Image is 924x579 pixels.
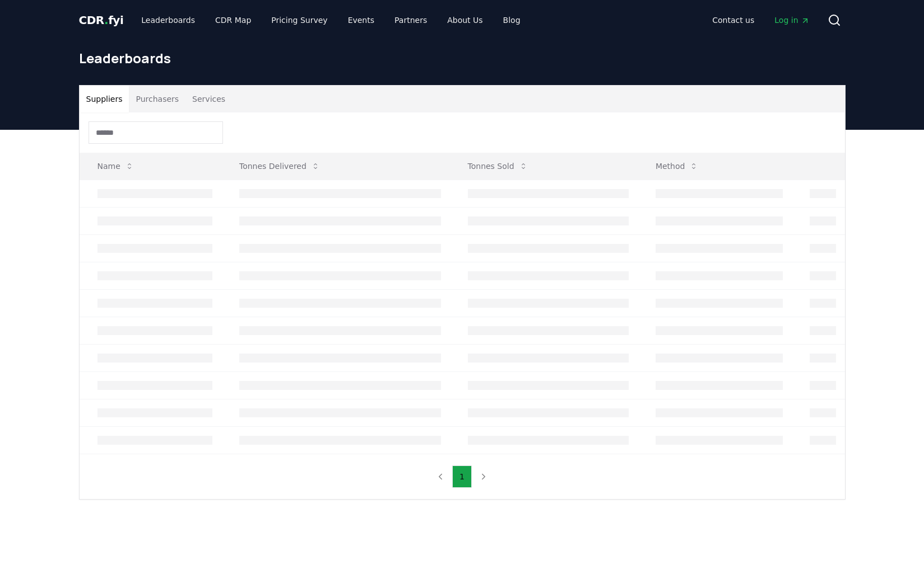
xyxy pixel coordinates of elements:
[765,10,818,30] a: Log in
[129,86,185,112] button: Purchasers
[79,13,124,27] span: CDR fyi
[438,10,491,30] a: About Us
[132,10,204,30] a: Leaderboards
[339,10,383,30] a: Events
[89,155,143,177] button: Name
[452,465,472,488] button: 1
[132,10,529,30] nav: Main
[79,12,124,28] a: CDR.fyi
[774,15,809,26] span: Log in
[647,155,708,177] button: Method
[262,10,336,30] a: Pricing Survey
[104,13,108,27] span: .
[206,10,260,30] a: CDR Map
[386,10,436,30] a: Partners
[80,86,129,112] button: Suppliers
[79,49,846,67] h1: Leaderboards
[230,155,329,177] button: Tonnes Delivered
[185,86,232,112] button: Services
[494,10,530,30] a: Blog
[703,10,818,30] nav: Main
[703,10,763,30] a: Contact us
[459,155,537,177] button: Tonnes Sold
